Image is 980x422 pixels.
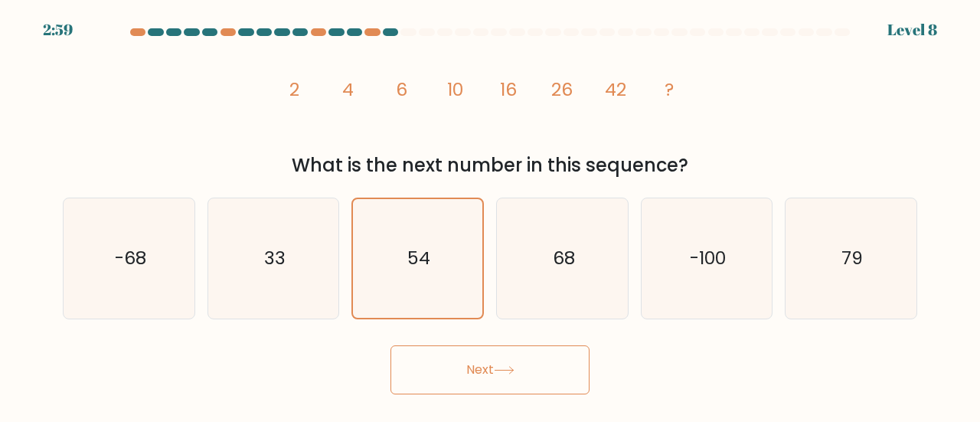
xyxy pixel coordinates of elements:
tspan: 42 [605,77,626,102]
text: -68 [114,245,145,270]
text: 68 [552,245,574,270]
text: 79 [841,245,863,270]
button: Next [390,345,590,394]
tspan: 4 [342,77,354,102]
div: 2:59 [43,18,73,41]
tspan: 26 [551,77,573,102]
div: What is the next number in this sequence? [72,152,908,179]
text: 33 [264,245,286,270]
text: 54 [407,246,430,270]
tspan: ? [665,77,674,102]
tspan: 10 [447,77,463,102]
text: -100 [690,245,726,270]
div: Level 8 [887,18,937,41]
tspan: 6 [396,77,407,102]
tspan: 16 [500,77,517,102]
tspan: 2 [289,77,299,102]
